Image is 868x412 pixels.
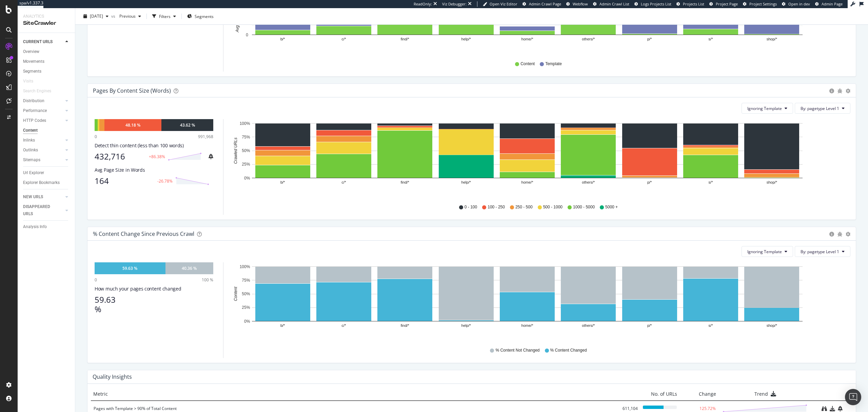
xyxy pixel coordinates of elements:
[747,106,782,111] span: Ignoring Template
[23,38,63,45] a: CURRENT URLS
[23,137,63,144] a: Inlinks
[795,246,850,257] button: By: pagetype Level 1
[233,138,238,164] text: Crawled URLs
[202,277,213,283] div: 100 %
[521,37,534,41] text: home/*
[401,324,410,328] text: find/*
[550,348,587,353] span: % Content Changed
[23,68,70,75] a: Segments
[682,391,716,397] div: Change
[93,372,132,381] h4: Quality Insights
[23,48,70,55] a: Overview
[582,37,595,41] text: others/*
[94,405,616,412] div: Pages with Template > 90% of Total Content
[605,204,618,210] span: 5000 +
[232,119,843,198] svg: A chart.
[242,162,250,167] text: 25%
[23,179,60,186] div: Explorer Bookmarks
[721,391,809,397] div: Trend
[23,117,46,124] div: HTTP Codes
[829,89,834,93] div: circle-info
[401,37,410,41] text: find/*
[23,19,70,27] div: SiteCrawler
[795,103,850,114] button: By: pagetype Level 1
[522,1,561,7] a: Admin Crawl Page
[95,285,213,292] div: How much your pages content changed
[573,1,588,6] span: Webflow
[743,1,777,7] a: Project Settings
[23,223,47,230] div: Analysis Info
[461,324,471,328] text: help/*
[846,232,850,237] div: gear
[845,389,861,405] div: Open Intercom Messenger
[520,61,535,67] span: Content
[93,87,171,94] div: Pages by Content Size (Words)
[742,103,793,114] button: Ignoring Template
[242,135,250,139] text: 75%
[521,181,534,185] text: home/*
[23,223,70,230] a: Analysis Info
[93,391,616,397] div: Metric
[23,127,38,134] div: Content
[401,181,410,185] text: find/*
[23,88,51,95] div: Search Engines
[23,147,38,154] div: Outlinks
[767,181,777,185] text: shop/*
[23,193,63,201] a: NEW URLS
[246,33,248,37] text: 0
[23,169,44,176] div: Url Explorer
[23,88,58,95] a: Search Engines
[582,181,595,185] text: others/*
[23,193,43,201] div: NEW URLS
[233,287,238,301] text: Content
[23,38,53,45] div: CURRENT URLS
[442,1,467,7] div: Viz Debugger:
[23,97,63,105] a: Distribution
[23,14,70,19] div: Analytics
[23,58,70,65] a: Movements
[529,1,561,6] span: Admin Crawl Page
[709,1,738,7] a: Project Page
[634,1,671,7] a: Logs Projects List
[23,78,33,85] div: Visits
[240,264,250,269] text: 100%
[117,13,136,19] span: Previous
[95,134,97,139] div: 0
[95,176,153,186] div: 164
[232,262,843,341] svg: A chart.
[23,156,63,164] a: Sitemaps
[521,324,534,328] text: home/*
[465,204,477,210] span: 0 - 100
[676,1,704,7] a: Projects List
[815,1,843,7] a: Admin Page
[95,142,213,149] div: Detect thin content (less than 100 words)
[742,246,793,257] button: Ignoring Template
[846,89,850,93] div: gear
[801,106,839,111] span: By: pagetype Level 1
[566,1,588,7] a: Webflow
[244,319,250,324] text: 0%
[93,230,194,237] div: % Content Change since Previous Crawl
[23,97,44,105] div: Distribution
[461,37,471,41] text: help/*
[545,61,562,67] span: Template
[180,122,195,128] div: 43.62 %
[23,78,40,85] a: Visits
[822,1,843,6] span: Admin Page
[23,156,40,164] div: Sitemaps
[95,295,116,314] div: 59.63 %
[837,232,842,237] div: bug
[747,249,782,255] span: Ignoring Template
[788,1,810,6] span: Open in dev
[829,232,834,237] div: circle-info
[95,152,145,161] div: 432,716
[90,13,103,19] span: 2025 Aug. 5th
[414,1,432,7] div: ReadOnly:
[149,154,165,160] div: +86.38%
[599,1,629,6] span: Admin Crawl List
[621,405,638,412] div: 611,104
[543,204,563,210] span: 500 - 1000
[209,154,213,159] div: bell-plus
[837,89,842,93] div: bug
